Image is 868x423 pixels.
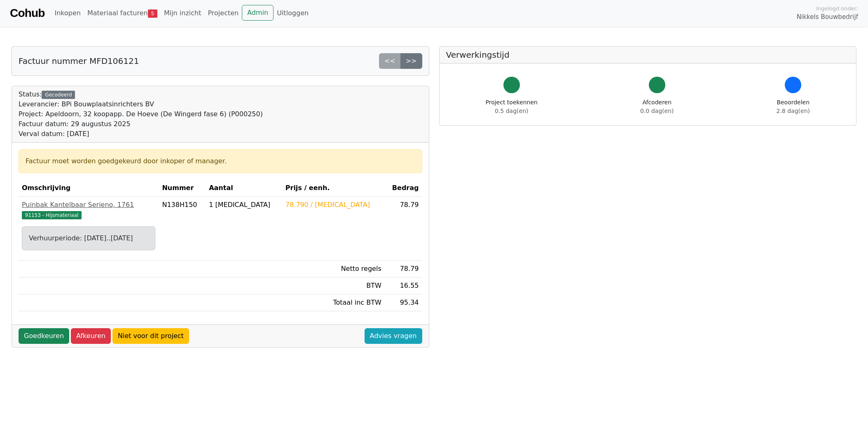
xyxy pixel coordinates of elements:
td: Netto regels [282,261,385,277]
span: 91153 - Hijsmateriaal [22,211,82,219]
a: Afkeuren [71,328,111,344]
span: 0.5 dag(en) [495,108,528,114]
td: BTW [282,277,385,294]
h5: Factuur nummer MFD106121 [19,56,139,66]
th: Bedrag [385,180,422,197]
span: 2.8 dag(en) [777,108,810,114]
a: Puinbak Kantelbaar Serieno, 176191153 - Hijsmateriaal [22,200,155,220]
h5: Verwerkingstijd [446,50,850,60]
a: Goedkeuren [19,328,69,344]
td: Totaal inc BTW [282,294,385,311]
div: Verval datum: [DATE] [19,129,263,139]
div: Puinbak Kantelbaar Serieno, 1761 [22,200,155,210]
div: Factuur moet worden goedgekeurd door inkoper of manager. [26,156,415,166]
span: Nikkels Bouwbedrijf [797,12,858,22]
div: Beoordelen [777,98,810,115]
div: Factuur datum: 29 augustus 2025 [19,119,263,129]
a: Cohub [10,3,44,23]
div: Afcoderen [640,98,674,115]
th: Nummer [159,180,206,197]
td: 78.79 [385,197,422,261]
a: Uitloggen [274,5,312,21]
td: 95.34 [385,294,422,311]
span: 5 [148,9,157,18]
div: 1 [MEDICAL_DATA] [209,200,279,210]
div: Status: [19,89,263,139]
div: Gecodeerd [42,91,75,99]
a: Advies vragen [365,328,422,344]
span: Ingelogd onder: [816,5,858,12]
td: 78.79 [385,261,422,277]
th: Aantal [206,180,282,197]
div: Verhuurperiode: [DATE]..[DATE] [29,233,148,243]
a: Niet voor dit project [112,328,189,344]
div: Project toekennen [486,98,538,115]
a: Inkopen [51,5,84,21]
div: 78.790 / [MEDICAL_DATA] [285,200,381,210]
td: 16.55 [385,277,422,294]
span: 0.0 dag(en) [640,108,674,114]
a: >> [400,53,422,69]
a: Projecten [204,5,242,21]
a: Mijn inzicht [161,5,205,21]
a: Admin [242,5,274,21]
div: Project: Apeldoorn, 32 koopapp. De Hoeve (De Wingerd fase 6) (P000250) [19,109,263,119]
div: Leverancier: BPi Bouwplaatsinrichters BV [19,99,263,109]
a: Materiaal facturen5 [84,5,161,21]
td: N138H150 [159,197,206,261]
th: Prijs / eenh. [282,180,385,197]
th: Omschrijving [19,180,159,197]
